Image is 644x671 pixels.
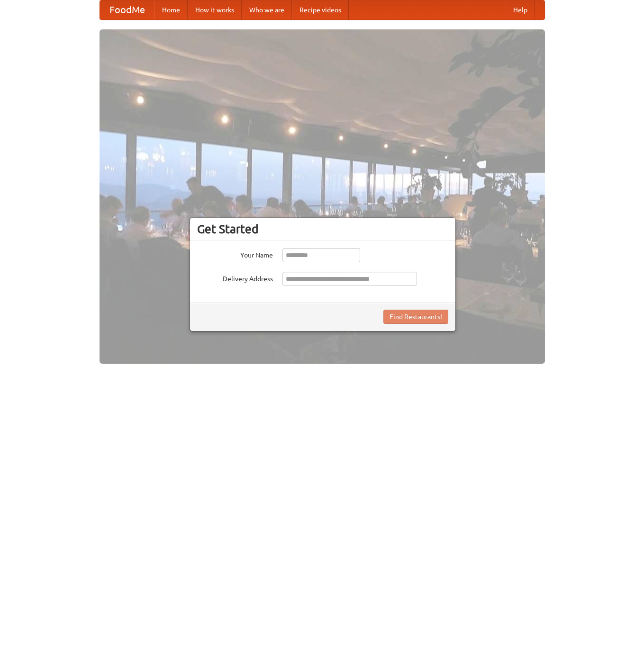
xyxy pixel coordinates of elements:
[197,272,273,284] label: Delivery Address
[242,0,292,19] a: Who we are
[154,0,188,19] a: Home
[197,222,448,236] h3: Get Started
[383,310,448,324] button: Find Restaurants!
[292,0,349,19] a: Recipe videos
[506,0,535,19] a: Help
[197,248,273,260] label: Your Name
[100,0,154,19] a: FoodMe
[188,0,242,19] a: How it works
